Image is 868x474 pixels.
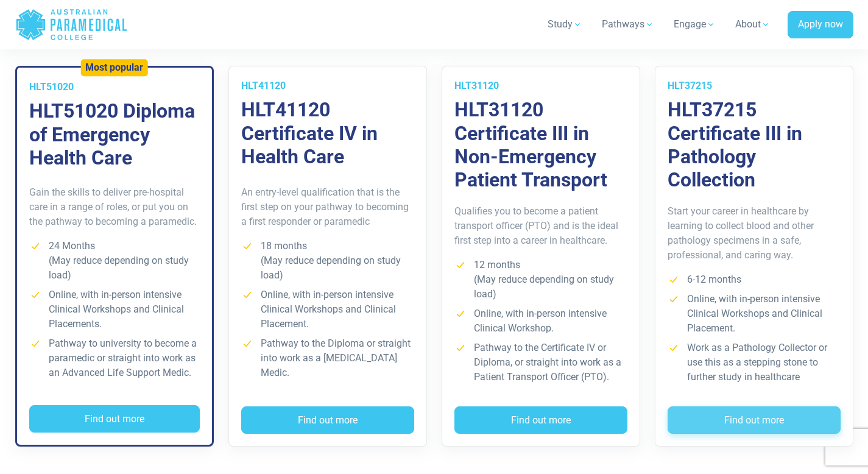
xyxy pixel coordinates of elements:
[668,272,841,287] li: 6-12 months
[454,306,627,336] li: Online, with in-person intensive Clinical Workshop.
[29,99,200,169] h3: HLT51020 Diploma of Emergency Health Care
[241,80,286,91] span: HLT41120
[668,80,712,91] span: HLT37215
[668,406,841,434] button: Find out more
[442,66,640,447] a: HLT31120 HLT31120 Certificate III in Non-Emergency Patient Transport Qualifies you to become a pa...
[29,81,74,93] span: HLT51020
[454,406,627,434] button: Find out more
[241,288,414,331] li: Online, with in-person intensive Clinical Workshops and Clinical Placement.
[454,98,627,192] h3: HLT31120 Certificate III in Non-Emergency Patient Transport
[241,185,414,229] p: An entry-level qualification that is the first step on your pathway to becoming a first responder...
[668,292,841,336] li: Online, with in-person intensive Clinical Workshops and Clinical Placement.
[668,341,841,384] li: Work as a Pathology Collector or use this as a stepping stone to further study in healthcare
[241,406,414,434] button: Find out more
[454,258,627,302] li: 12 months (May reduce depending on study load)
[668,204,841,263] p: Start your career in healthcare by learning to collect blood and other pathology specimens in a s...
[15,66,214,447] a: Most popular HLT51020 HLT51020 Diploma of Emergency Health Care Gain the skills to deliver pre-ho...
[454,204,627,248] p: Qualifies you to become a patient transport officer (PTO) and is the ideal first step into a care...
[655,66,853,447] a: HLT37215 HLT37215 Certificate III in Pathology Collection Start your career in healthcare by lear...
[228,66,427,447] a: HLT41120 HLT41120 Certificate IV in Health Care An entry-level qualification that is the first st...
[241,336,414,380] li: Pathway to the Diploma or straight into work as a [MEDICAL_DATA] Medic.
[241,98,414,168] h3: HLT41120 Certificate IV in Health Care
[29,239,200,283] li: 24 Months (May reduce depending on study load)
[29,405,200,433] button: Find out more
[29,288,200,331] li: Online, with in-person intensive Clinical Workshops and Clinical Placements.
[668,98,841,192] h3: HLT37215 Certificate III in Pathology Collection
[29,336,200,380] li: Pathway to university to become a paramedic or straight into work as an Advanced Life Support Medic.
[241,239,414,283] li: 18 months (May reduce depending on study load)
[454,80,499,91] span: HLT31120
[454,341,627,384] li: Pathway to the Certificate IV or Diploma, or straight into work as a Patient Transport Officer (P...
[29,185,200,229] p: Gain the skills to deliver pre-hospital care in a range of roles, or put you on the pathway to be...
[85,62,143,74] h5: Most popular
